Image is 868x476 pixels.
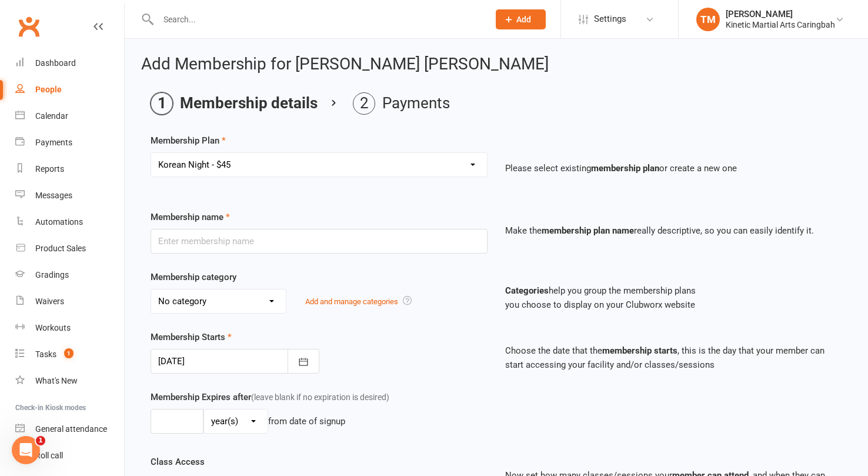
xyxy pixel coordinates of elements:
div: Gradings [35,270,69,279]
a: Tasks 1 [15,341,124,368]
div: What's New [35,376,78,385]
strong: membership plan name [542,225,634,236]
input: Search... [155,11,480,28]
a: What's New [15,368,124,394]
a: Payments [15,129,124,156]
div: Dashboard [35,58,76,68]
div: General attendance [35,424,107,434]
a: General attendance kiosk mode [15,416,124,442]
a: Reports [15,156,124,182]
a: Messages [15,182,124,209]
div: Automations [35,217,83,227]
label: Membership name [151,210,230,224]
div: People [35,85,62,94]
div: Calendar [35,111,68,121]
label: Membership Expires after [151,390,389,404]
h2: Add Membership for [PERSON_NAME] [PERSON_NAME] [141,55,852,74]
input: Enter membership name [151,229,488,254]
a: Clubworx [14,12,44,41]
li: Membership details [151,92,318,115]
div: Tasks [35,349,56,359]
a: Dashboard [15,50,124,76]
div: Waivers [35,297,64,306]
strong: membership starts [602,345,677,356]
div: Roll call [35,451,63,460]
div: Messages [35,191,72,200]
span: (leave blank if no expiration is desired) [251,392,389,402]
div: Reports [35,164,64,174]
a: Add and manage categories [305,297,398,306]
p: Please select existing or create a new one [505,161,842,175]
a: Workouts [15,315,124,341]
p: Make the really descriptive, so you can easily identify it. [505,224,842,238]
div: Payments [35,138,72,147]
div: Kinetic Martial Arts Caringbah [726,19,835,30]
label: Membership Plan [151,134,226,148]
a: Roll call [15,442,124,469]
p: help you group the membership plans you choose to display on your Clubworx website [505,284,842,312]
button: Add [496,9,546,29]
div: Product Sales [35,244,86,253]
p: Choose the date that the , this is the day that your member can start accessing your facility and... [505,344,842,372]
span: 1 [36,436,45,445]
strong: membership plan [591,163,659,174]
a: Gradings [15,262,124,288]
a: People [15,76,124,103]
div: Workouts [35,323,71,332]
a: Calendar [15,103,124,129]
label: Membership Starts [151,330,232,344]
div: TM [696,8,720,31]
a: Product Sales [15,235,124,262]
a: Automations [15,209,124,235]
iframe: Intercom live chat [12,436,40,464]
div: from date of signup [268,414,345,428]
div: [PERSON_NAME] [726,9,835,19]
strong: Categories [505,285,549,296]
label: Membership category [151,270,236,284]
span: Settings [594,6,626,32]
li: Payments [353,92,450,115]
a: Waivers [15,288,124,315]
label: Class Access [151,455,205,469]
span: Add [516,15,531,24]
span: 1 [64,348,74,358]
